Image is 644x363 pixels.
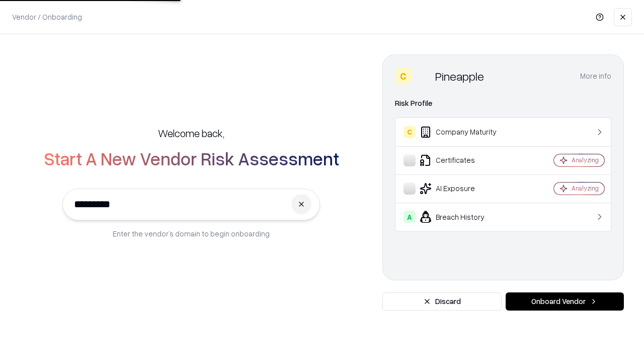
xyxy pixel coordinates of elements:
[382,292,502,311] button: Discard
[395,68,411,84] div: C
[404,126,524,138] div: Company Maturity
[158,126,224,140] h5: Welcome back,
[44,148,339,168] h2: Start A New Vendor Risk Assessment
[572,156,599,164] div: Analyzing
[395,97,611,109] div: Risk Profile
[506,292,624,311] button: Onboard Vendor
[572,184,599,193] div: Analyzing
[404,183,524,195] div: AI Exposure
[113,228,270,239] p: Enter the vendor’s domain to begin onboarding
[415,68,431,84] img: Pineapple
[12,12,82,22] p: Vendor / Onboarding
[404,126,416,138] div: C
[435,68,484,84] div: Pineapple
[404,154,524,166] div: Certificates
[404,211,416,223] div: A
[580,67,611,85] button: More info
[404,211,524,223] div: Breach History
